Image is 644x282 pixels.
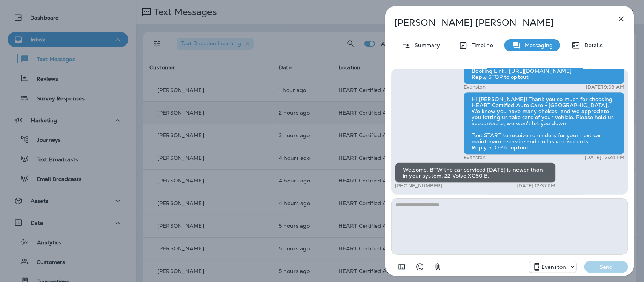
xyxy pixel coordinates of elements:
[581,42,603,48] p: Details
[585,155,624,161] p: [DATE] 12:24 PM
[394,17,600,28] p: [PERSON_NAME] [PERSON_NAME]
[464,84,486,90] p: Evanston
[586,84,624,90] p: [DATE] 9:03 AM
[411,42,440,48] p: Summary
[395,183,442,189] p: [PHONE_NUMBER]
[541,264,566,270] p: Evanston
[464,155,486,161] p: Evanston
[529,262,576,271] div: +1 (847) 892-1225
[516,183,555,189] p: [DATE] 12:37 PM
[412,259,427,274] button: Select an emoji
[394,259,409,274] button: Add in a premade template
[464,92,624,155] div: Hi [PERSON_NAME]! Thank you so much for choosing HEART Certified Auto Care - [GEOGRAPHIC_DATA]. W...
[468,42,493,48] p: Timeline
[521,42,553,48] p: Messaging
[395,162,556,183] div: Welcome. BTW the car serviced [DATE] is newer than in your system. 22 Volvo XC60 B.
